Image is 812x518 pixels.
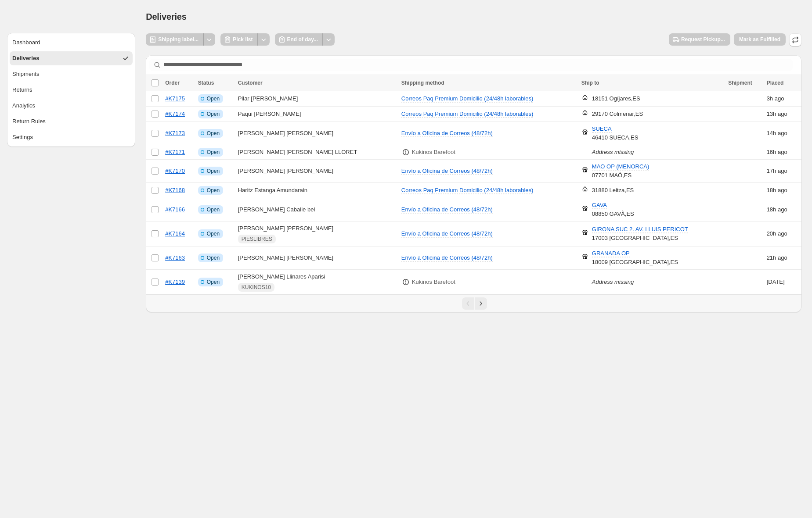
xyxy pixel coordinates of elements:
[764,122,801,145] td: ago
[242,284,271,291] span: KUKINOS10
[767,187,776,193] time: Tuesday, September 16, 2025 at 4:09:33 PM
[207,187,220,194] span: Open
[165,187,185,193] a: #K7168
[401,168,493,174] span: Envío a Oficina de Correos (48/72h)
[235,122,399,145] td: [PERSON_NAME] [PERSON_NAME]
[767,80,784,86] span: Placed
[10,83,133,97] button: Returns
[581,80,599,86] span: Ship to
[592,125,612,133] span: SUECA
[767,95,773,102] time: Wednesday, September 17, 2025 at 6:49:11 AM
[146,12,187,21] span: Deliveries
[401,206,493,213] span: Envío a Oficina de Correos (48/72h)
[728,80,752,86] span: Shipment
[12,133,33,142] div: Settings
[235,145,399,160] td: [PERSON_NAME] [PERSON_NAME] LLORET
[592,125,639,142] div: 46410 SUECA , ES
[235,270,399,295] td: [PERSON_NAME] Llinares Aparisi
[412,148,455,157] p: Kukinos Barefoot
[235,198,399,221] td: [PERSON_NAME] Caballe bel
[165,254,185,261] a: #K7163
[401,95,534,102] span: Correos Paq Premium Domicilio (24/48h laborables)
[401,254,493,261] span: Envío a Oficina de Correos (48/72h)
[764,246,801,270] td: ago
[10,67,133,81] button: Shipments
[242,236,272,243] span: PIESLIBRES
[207,206,220,213] span: Open
[207,149,220,156] span: Open
[767,149,776,155] time: Tuesday, September 16, 2025 at 5:31:56 PM
[764,183,801,198] td: ago
[401,230,493,237] span: Envío a Oficina de Correos (48/72h)
[401,111,534,117] span: Correos Paq Premium Domicilio (24/48h laborables)
[12,54,39,63] div: Deliveries
[767,206,776,213] time: Tuesday, September 16, 2025 at 3:52:41 PM
[165,230,185,237] a: #K7164
[767,168,776,174] time: Tuesday, September 16, 2025 at 5:15:10 PM
[207,168,220,175] span: Open
[587,122,617,136] button: SUECA
[198,80,214,86] span: Status
[396,92,539,106] button: Correos Paq Premium Domicilio (24/48h laborables)
[207,111,220,118] span: Open
[235,221,399,246] td: [PERSON_NAME] [PERSON_NAME]
[592,186,634,195] div: 31880 Leitza , ES
[587,246,635,261] button: GRANADA OP
[12,117,46,126] div: Return Rules
[396,107,539,121] button: Correos Paq Premium Domicilio (24/48h laborables)
[10,36,133,50] button: Dashboard
[396,227,498,241] button: Envío a Oficina de Correos (48/72h)
[592,250,630,257] span: GRANADA OP
[207,95,220,102] span: Open
[165,206,185,213] a: #K7166
[587,198,612,212] button: GAVA
[12,101,35,110] div: Analytics
[10,130,133,144] button: Settings
[235,91,399,107] td: Pilar [PERSON_NAME]
[592,249,678,267] div: 18009 [GEOGRAPHIC_DATA] , ES
[475,297,487,310] button: Next
[767,230,776,237] time: Tuesday, September 16, 2025 at 1:54:48 PM
[10,51,133,65] button: Deliveries
[235,160,399,183] td: [PERSON_NAME] [PERSON_NAME]
[767,254,776,261] time: Tuesday, September 16, 2025 at 12:53:15 PM
[165,149,185,155] a: #K7171
[12,86,32,94] div: Returns
[764,145,801,160] td: ago
[592,162,650,180] div: 07701 MAÓ , ES
[592,94,640,103] div: 18151 Ogíjares , ES
[235,183,399,198] td: Haritz Estanga Amundarain
[396,126,498,140] button: Envío a Oficina de Correos (48/72h)
[592,149,634,155] i: Address missing
[207,130,220,137] span: Open
[207,230,220,237] span: Open
[207,279,220,286] span: Open
[767,279,785,285] time: Sunday, September 14, 2025 at 9:16:55 PM
[587,160,655,174] button: MAO OP (MENORCA)
[401,130,493,136] span: Envío a Oficina de Correos (48/72h)
[592,202,607,209] span: GAVA
[592,201,634,218] div: 08850 GAVÀ , ES
[592,163,650,171] span: MAO OP (MENORCA)
[592,225,688,243] div: 17003 [GEOGRAPHIC_DATA] , ES
[396,203,498,217] button: Envío a Oficina de Correos (48/72h)
[146,294,801,312] nav: Pagination
[764,198,801,221] td: ago
[764,160,801,183] td: ago
[587,222,693,236] button: GIRONA SUC 2. AV. LLUIS PERICOT
[592,110,643,118] div: 29170 Colmenar , ES
[767,130,776,136] time: Tuesday, September 16, 2025 at 8:09:12 PM
[767,111,776,117] time: Tuesday, September 16, 2025 at 8:48:58 PM
[401,187,534,193] span: Correos Paq Premium Domicilio (24/48h laborables)
[165,168,185,174] a: #K7170
[412,278,455,286] p: Kukinos Barefoot
[396,183,539,197] button: Correos Paq Premium Domicilio (24/48h laborables)
[207,254,220,261] span: Open
[592,279,634,285] i: Address missing
[396,251,498,265] button: Envío a Oficina de Correos (48/72h)
[165,130,185,136] a: #K7173
[764,221,801,246] td: ago
[12,70,39,79] div: Shipments
[235,246,399,270] td: [PERSON_NAME] [PERSON_NAME]
[407,145,461,159] button: Kukinos Barefoot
